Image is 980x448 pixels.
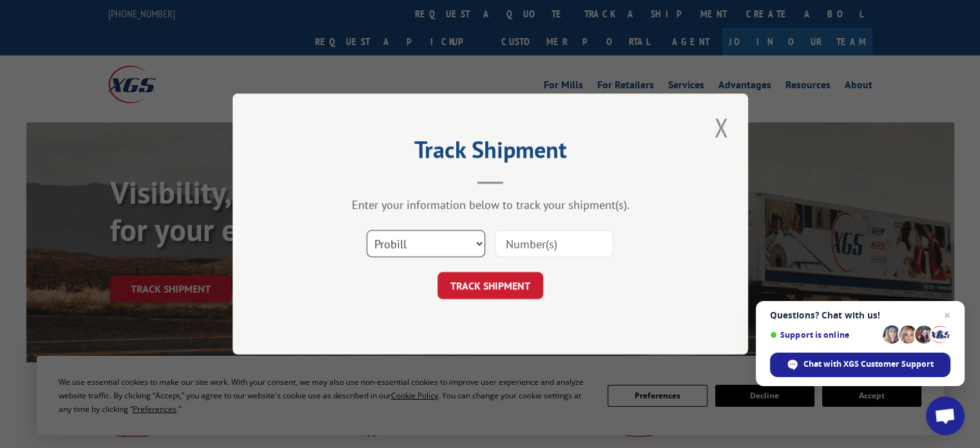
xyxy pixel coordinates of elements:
[803,358,934,370] span: Chat with XGS Customer Support
[770,310,950,320] span: Questions? Chat with us!
[770,353,950,377] span: Chat with XGS Customer Support
[297,141,684,165] h2: Track Shipment
[710,110,732,145] button: Close modal
[770,330,878,340] span: Support is online
[437,272,543,299] button: TRACK SHIPMENT
[495,230,613,257] input: Number(s)
[297,197,684,212] div: Enter your information below to track your shipment(s).
[926,396,965,435] a: Open chat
